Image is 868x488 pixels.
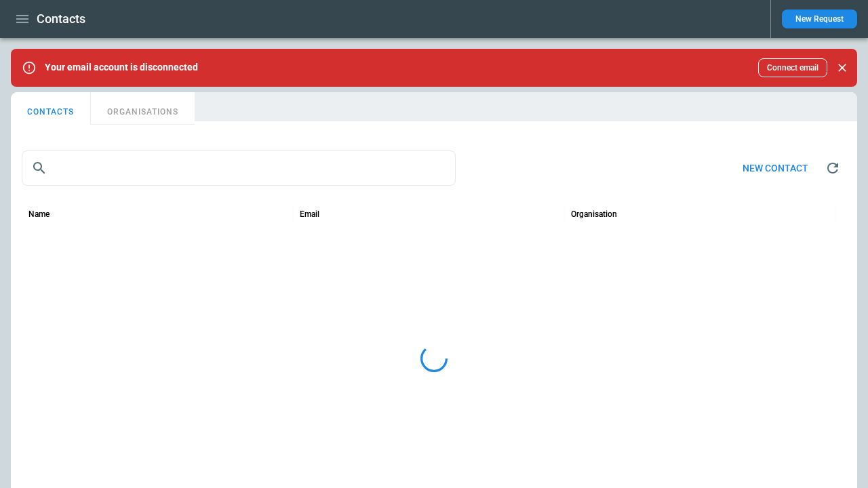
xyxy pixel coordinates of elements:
[833,53,852,83] div: dismiss
[833,58,852,77] button: Close
[732,154,819,183] button: New contact
[91,92,195,125] button: ORGANISATIONS
[37,11,85,27] h1: Contacts
[758,58,827,77] button: Connect email
[45,62,198,73] p: Your email account is disconnected
[300,209,319,219] div: Email
[11,92,91,125] button: CONTACTS
[782,9,857,28] button: New Request
[571,209,617,219] div: Organisation
[28,209,50,219] div: Name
